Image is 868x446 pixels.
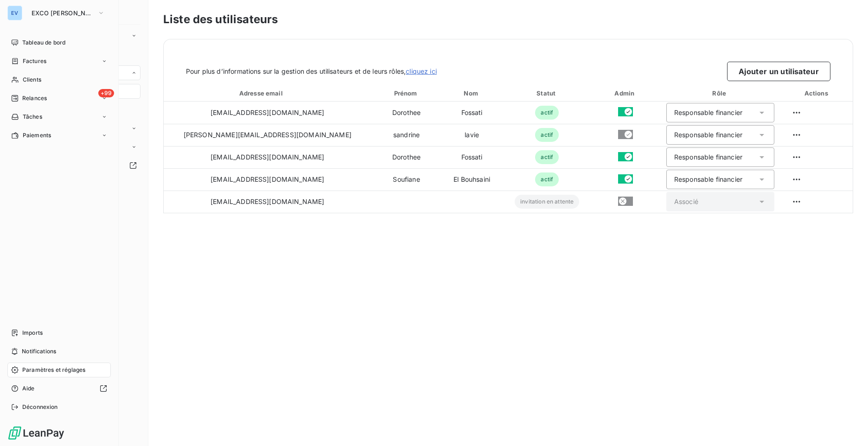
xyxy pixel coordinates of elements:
span: Tableau de bord [22,38,65,47]
button: Ajouter un utilisateur [727,62,830,81]
span: Factures [23,57,46,65]
span: Imports [22,329,43,337]
td: [PERSON_NAME][EMAIL_ADDRESS][DOMAIN_NAME] [164,124,371,146]
a: Aide [7,381,111,396]
span: actif [535,128,559,142]
td: Dorothee [371,102,442,124]
td: Soufiane [371,168,442,191]
div: Nom [444,89,500,98]
td: sandrine [371,124,442,146]
span: Notifications [22,347,56,356]
span: +99 [98,89,114,97]
span: Pour plus d’informations sur la gestion des utilisateurs et de leurs rôles, [186,67,437,76]
div: Adresse email [166,89,370,98]
span: Relances [22,94,47,102]
span: Tâches [23,113,42,121]
div: Responsable financier [674,108,742,117]
span: Aide [22,384,35,393]
div: Admin [594,89,657,98]
td: [EMAIL_ADDRESS][DOMAIN_NAME] [164,146,371,168]
td: [EMAIL_ADDRESS][DOMAIN_NAME] [164,191,371,213]
td: Dorothee [371,146,442,168]
div: Actions [784,89,851,98]
img: Logo LeanPay [7,426,65,440]
span: Paramètres et réglages [22,366,85,374]
th: Toggle SortBy [371,85,442,102]
td: Fossati [442,146,502,168]
div: EV [7,6,22,20]
h3: Liste des utilisateurs [163,11,853,28]
span: actif [535,172,559,186]
td: [EMAIL_ADDRESS][DOMAIN_NAME] [164,102,371,124]
span: Clients [23,76,41,84]
div: Statut [504,89,590,98]
span: actif [535,150,559,164]
td: Fossati [442,102,502,124]
th: Toggle SortBy [442,85,502,102]
span: actif [535,106,559,120]
div: Associé [674,197,698,206]
iframe: Intercom live chat [836,414,859,437]
th: Toggle SortBy [502,85,592,102]
div: Responsable financier [674,130,742,140]
span: invitation en attente [515,195,579,209]
td: El Bouhsaini [442,168,502,191]
div: Responsable financier [674,175,742,184]
div: Responsable financier [674,153,742,162]
div: Rôle [661,89,780,98]
span: Déconnexion [22,403,58,411]
span: EXCO [PERSON_NAME] CONSEILS [32,9,94,17]
th: Toggle SortBy [164,85,371,102]
td: lavie [442,124,502,146]
a: cliquez ici [406,67,437,75]
td: [EMAIL_ADDRESS][DOMAIN_NAME] [164,168,371,191]
div: Prénom [373,89,440,98]
span: Paiements [23,131,51,140]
